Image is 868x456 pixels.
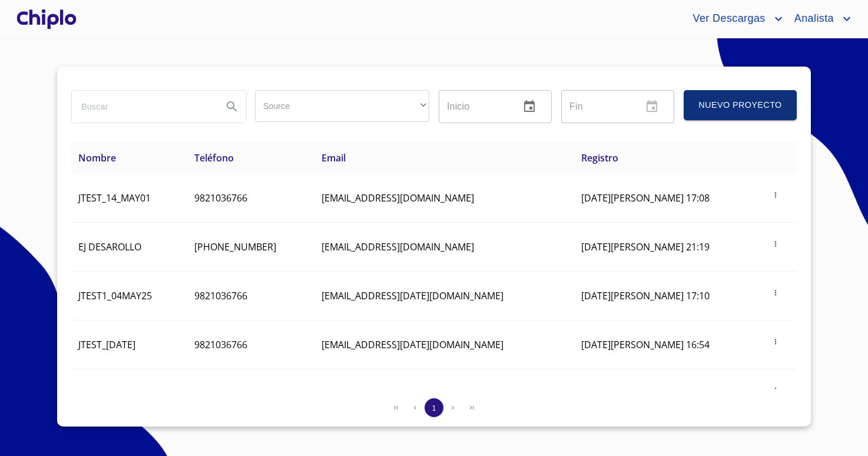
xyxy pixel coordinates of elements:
[322,240,474,253] span: [EMAIL_ADDRESS][DOMAIN_NAME]
[218,92,246,121] button: Search
[78,387,115,400] span: JTEST P4
[78,151,116,164] span: Nombre
[322,387,474,400] span: [EMAIL_ADDRESS][DOMAIN_NAME]
[322,151,346,164] span: Email
[322,191,474,204] span: [EMAIL_ADDRESS][DOMAIN_NAME]
[786,9,854,28] button: account of current user
[684,90,797,120] button: Nuevo Proyecto
[581,338,710,351] span: [DATE][PERSON_NAME] 16:54
[194,289,247,302] span: 9821036766
[78,191,151,204] span: JTEST_14_MAY01
[78,338,135,351] span: JTEST_[DATE]
[194,240,276,253] span: [PHONE_NUMBER]
[581,240,710,253] span: [DATE][PERSON_NAME] 21:19
[581,289,710,302] span: [DATE][PERSON_NAME] 17:10
[322,289,503,302] span: [EMAIL_ADDRESS][DATE][DOMAIN_NAME]
[684,9,785,28] button: account of current user
[786,9,840,28] span: Analista
[581,151,618,164] span: Registro
[194,151,234,164] span: Teléfono
[194,387,276,400] span: [PHONE_NUMBER]
[698,98,783,113] span: Nuevo Proyecto
[194,338,247,351] span: 9821036766
[194,191,247,204] span: 9821036766
[322,338,503,351] span: [EMAIL_ADDRESS][DATE][DOMAIN_NAME]
[581,191,710,204] span: [DATE][PERSON_NAME] 17:08
[432,404,436,412] span: 1
[684,9,771,28] span: Ver Descargas
[78,289,152,302] span: JTEST1_04MAY25
[425,398,443,417] button: 1
[78,240,141,253] span: EJ DESAROLLO
[72,91,213,123] input: search
[581,387,710,400] span: [DATE][PERSON_NAME] 21:10
[255,90,429,122] div: ​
